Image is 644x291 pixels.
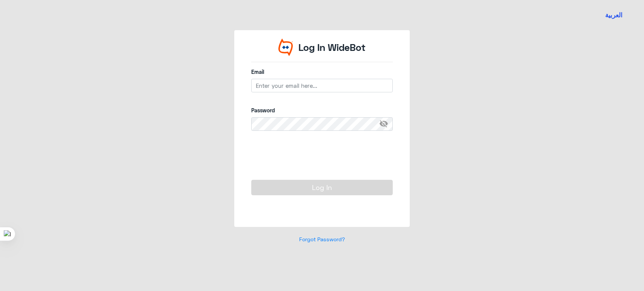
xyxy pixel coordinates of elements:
input: Enter your email here... [251,79,393,92]
span: visibility_off [379,117,393,131]
iframe: reCAPTCHA [251,145,366,174]
a: Switch language [601,6,627,25]
button: العربية [605,11,622,20]
label: Password [251,106,393,114]
img: Widebot Logo [278,38,293,56]
button: Log In [251,180,393,195]
a: Forgot Password? [299,236,345,242]
p: Log In WideBot [298,40,366,55]
label: Email [251,68,393,76]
